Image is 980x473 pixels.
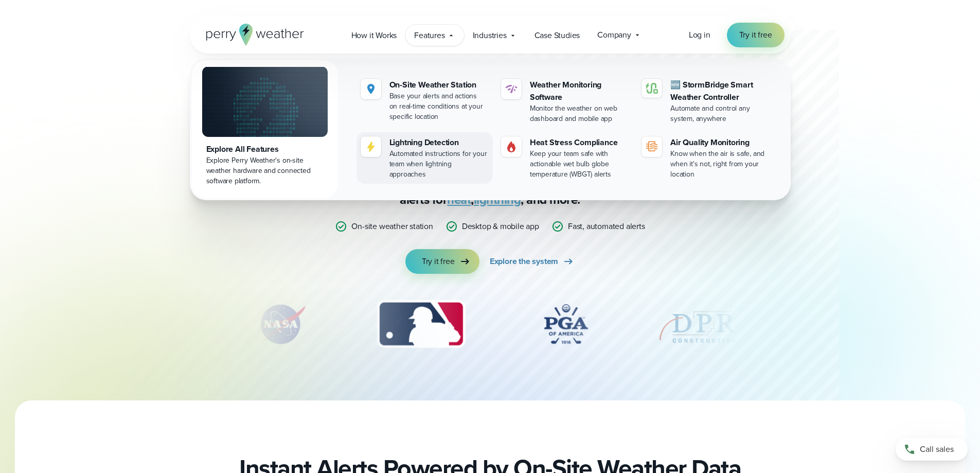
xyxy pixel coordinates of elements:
span: Explore the system [490,255,558,268]
span: Try it free [422,255,455,268]
div: slideshow [241,299,739,355]
div: Explore Perry Weather's on-site weather hardware and connected software platform. [206,155,324,186]
div: Automated instructions for your team when lightning approaches [389,149,489,180]
img: aqi-icon.svg [646,141,658,153]
div: 5 of 12 [656,299,739,350]
p: Fast, automated alerts [568,220,645,233]
a: perry weather location On-Site Weather Station Base your alerts and actions on real-time conditio... [357,75,493,126]
a: Call sales [896,438,968,461]
div: Air Quality Monitoring [670,136,770,149]
span: Company [597,29,631,41]
span: Case Studies [534,29,580,42]
span: How it Works [351,29,397,42]
div: 4 of 12 [525,299,607,350]
span: Try it free [739,29,772,41]
p: On-site weather station [351,220,433,233]
div: On-Site Weather Station [389,79,489,91]
a: How it Works [343,25,406,46]
a: Weather Monitoring Software Monitor the weather on web dashboard and mobile app [497,75,633,128]
div: Base your alerts and actions on real-time conditions at your specific location [389,91,489,122]
img: PGA.svg [525,299,607,350]
div: 🆕 StormBridge Smart Weather Controller [670,79,770,103]
span: Log in [689,29,710,41]
a: 🆕 StormBridge Smart Weather Controller Automate and control any system, anywhere [637,75,774,128]
div: 2 of 12 [245,299,317,350]
img: perry weather heat [505,141,518,153]
div: Know when the air is safe, and when it's not, right from your location [670,149,770,180]
img: NASA.svg [245,299,317,350]
a: Air Quality Monitoring Know when the air is safe, and when it's not, right from your location [637,132,774,184]
span: Industries [473,29,507,42]
div: Weather Monitoring Software [530,79,629,103]
img: DPR-Construction.svg [656,299,739,350]
img: MLB.svg [367,299,475,350]
img: software-icon.svg [505,83,518,95]
div: Heat Stress Compliance [530,136,629,149]
a: Explore the system [490,249,575,274]
p: Desktop & mobile app [462,220,539,233]
span: Call sales [920,443,954,456]
div: Automate and control any system, anywhere [670,103,770,124]
p: Stop relying on weather apps you can’t trust — Perry Weather delivers certainty with , accurate f... [284,159,696,208]
a: Try it free [405,249,479,274]
img: perry weather location [365,83,377,95]
div: Monitor the weather on web dashboard and mobile app [530,103,629,124]
a: Explore All Features Explore Perry Weather's on-site weather hardware and connected software plat... [192,60,338,198]
a: Try it free [727,23,785,47]
a: Case Studies [526,25,589,46]
div: Lightning Detection [389,136,489,149]
a: Lightning Detection Automated instructions for your team when lightning approaches [357,132,493,184]
a: perry weather heat Heat Stress Compliance Keep your team safe with actionable wet bulb globe temp... [497,132,633,184]
img: stormbridge-icon-V6.svg [646,83,658,94]
div: 3 of 12 [367,299,475,350]
a: Log in [689,29,710,41]
span: Features [414,29,444,42]
div: Explore All Features [206,143,324,155]
div: Keep your team safe with actionable wet bulb globe temperature (WBGT) alerts [530,149,629,180]
img: lightning-icon.svg [365,141,377,153]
